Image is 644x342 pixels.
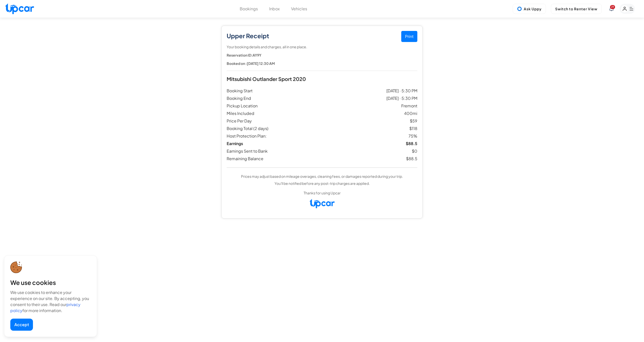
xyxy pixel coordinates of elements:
[227,103,325,109] span: Pickup Location
[227,88,325,94] span: Booking Start
[10,278,91,286] div: We use cookies
[325,118,417,124] span: $ 59
[10,289,91,314] div: We use cookies to enhance your experience on our site. By accepting, you consent to their use. Re...
[610,5,615,9] span: You have new notifications
[227,95,325,101] span: Booking End
[513,4,546,14] button: Ask Uppy
[227,156,325,162] span: Remaining Balance
[309,199,335,208] img: Upcar Logo
[5,3,34,14] img: Upcar Logo
[240,6,258,12] button: Bookings
[227,110,325,116] span: Miles Included
[227,53,261,57] strong: Reservation ID: AY9Y
[269,6,280,12] button: Inbox
[517,6,522,11] img: Uppy
[304,189,341,196] p: Thanks for using Upcar
[227,61,275,66] strong: Booked on : [DATE] 12:30 AM
[325,156,417,162] span: $ 88.5
[227,148,325,154] span: Earnings Sent to Bank
[10,319,33,331] button: Accept
[227,43,417,50] p: Your booking details and charges, all in one place.
[325,148,417,154] span: $ 0
[325,103,417,109] span: Fremont
[325,141,417,147] span: $ 88.5
[401,31,417,42] button: Print
[227,32,417,39] h2: Upper Receipt
[291,6,307,12] button: Vehicles
[551,4,602,14] button: Switch to Renter View
[227,141,325,147] span: Earnings
[325,133,417,139] span: 75%
[241,173,403,187] p: Prices may adjust based on mileage overages, cleaning fees, or damages reported during your trip....
[325,95,417,101] span: [DATE] · 5:30 PM
[325,125,417,132] span: $ 118
[227,118,325,124] span: Price Per Day
[325,88,417,94] span: [DATE] · 5:30 PM
[227,133,325,139] span: Host Protection Plan:
[227,125,325,132] span: Booking Total (2 days)
[227,76,417,82] h3: Mitsubishi Outlander Sport 2020
[325,110,417,116] span: 400 mi
[10,262,22,273] img: cookie-icon.svg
